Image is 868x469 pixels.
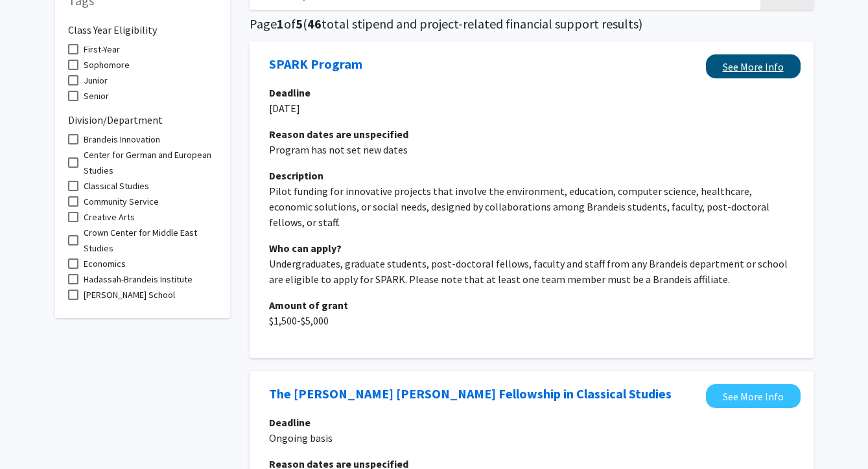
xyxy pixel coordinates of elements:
[84,147,217,178] span: Center for German and European Studies
[269,416,311,429] b: Deadline
[84,287,175,303] span: [PERSON_NAME] School
[706,54,801,78] a: Opens in a new tab
[84,178,149,194] span: Classical Studies
[269,313,794,328] p: $1,500-$5,000
[307,16,322,32] span: 46
[277,16,284,32] span: 1
[68,14,217,36] h6: Class Year Eligibility
[84,209,135,225] span: Creative Arts
[269,430,794,446] p: Ongoing basis
[84,57,130,73] span: Sophomore
[269,299,348,312] b: Amount of grant
[84,303,204,318] span: [PERSON_NAME] Career Center
[250,16,814,32] h5: Page of ( total stipend and project-related financial support results)
[706,384,801,408] a: Opens in a new tab
[68,104,217,126] h6: Division/Department
[269,142,794,157] p: Program has not set new dates
[10,411,55,459] iframe: Chat
[84,225,217,256] span: Crown Center for Middle East Studies
[84,132,160,147] span: Brandeis Innovation
[269,128,408,141] b: Reason dates are unspecified
[84,271,193,287] span: Hadassah-Brandeis Institute
[269,384,672,404] a: Opens in a new tab
[269,256,794,287] p: Undergraduates, graduate students, post-doctoral fellows, faculty and staff from any Brandeis dep...
[269,86,311,99] b: Deadline
[269,169,323,182] b: Description
[296,16,303,32] span: 5
[84,88,109,104] span: Senior
[269,242,342,255] b: Who can apply?
[84,41,120,57] span: First-Year
[84,256,126,271] span: Economics
[269,183,794,230] p: Pilot funding for innovative projects that involve the environment, education, computer science, ...
[84,194,159,209] span: Community Service
[269,100,794,116] p: [DATE]
[269,54,362,74] a: Opens in a new tab
[84,73,108,88] span: Junior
